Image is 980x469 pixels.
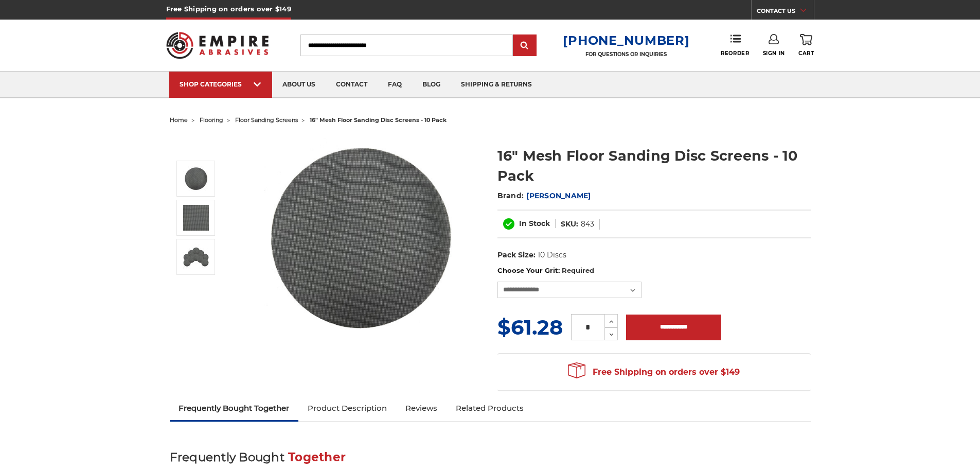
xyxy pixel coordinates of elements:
[200,116,223,124] a: flooring
[721,34,749,56] a: Reorder
[519,219,550,228] span: In Stock
[288,450,346,464] span: Together
[170,397,299,420] a: Frequently Bought Together
[235,116,298,124] a: floor sanding screens
[563,51,689,58] p: FOR QUESTIONS OR INQUIRIES
[298,397,396,420] a: Product Description
[721,50,749,57] span: Reorder
[183,166,209,192] img: 16" Floor Sanding Mesh Screen
[183,244,209,270] img: 16" Silicon Carbide Sandscreen Floor Sanding Disc
[497,315,563,340] span: $61.28
[581,219,594,230] dd: 843
[497,250,536,260] dt: Pack Size:
[562,266,594,274] small: Required
[447,397,533,420] a: Related Products
[563,33,689,48] a: [PHONE_NUMBER]
[170,116,188,124] a: home
[396,397,447,420] a: Reviews
[526,191,591,200] a: [PERSON_NAME]
[451,72,542,98] a: shipping & returns
[798,50,814,57] span: Cart
[568,362,740,383] span: Free Shipping on orders over $149
[310,116,447,124] span: 16" mesh floor sanding disc screens - 10 pack
[538,250,566,260] dd: 10 Discs
[798,34,814,57] a: Cart
[757,5,814,20] a: CONTACT US
[170,450,284,464] span: Frequently Bought
[497,266,811,276] label: Choose Your Grit:
[183,205,209,231] img: 16" Sandscreen Mesh Disc
[497,146,811,186] h1: 16" Mesh Floor Sanding Disc Screens - 10 Pack
[514,36,535,56] input: Submit
[412,72,451,98] a: blog
[561,219,578,230] dt: SKU:
[180,80,262,88] div: SHOP CATEGORIES
[497,191,524,200] span: Brand:
[378,72,412,98] a: faq
[326,72,378,98] a: contact
[258,135,464,341] img: 16" Floor Sanding Mesh Screen
[272,72,326,98] a: about us
[763,50,785,57] span: Sign In
[166,25,269,65] img: Empire Abrasives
